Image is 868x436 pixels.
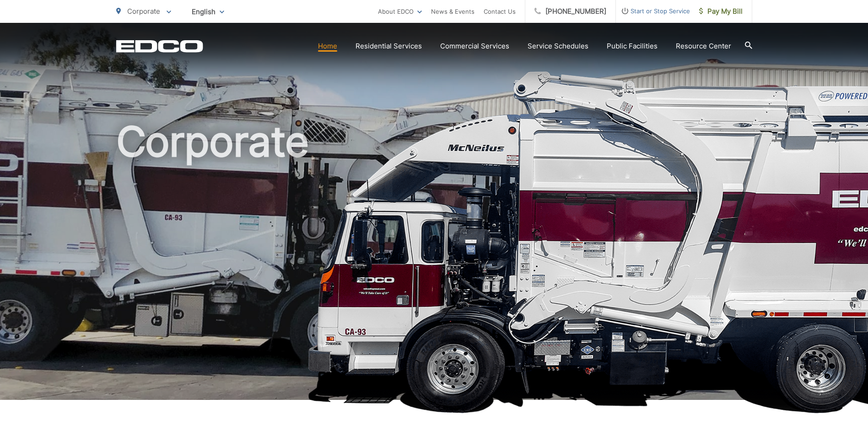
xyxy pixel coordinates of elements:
[318,41,337,52] a: Home
[440,41,509,52] a: Commercial Services
[127,7,160,16] span: Corporate
[116,119,752,408] h1: Corporate
[378,6,422,17] a: About EDCO
[484,6,516,17] a: Contact Us
[528,41,588,52] a: Service Schedules
[607,41,658,52] a: Public Facilities
[356,41,422,52] a: Residential Services
[431,6,474,17] a: News & Events
[676,41,731,52] a: Resource Center
[116,40,203,53] a: EDCD logo. Return to the homepage.
[185,4,231,20] span: English
[699,6,743,17] span: Pay My Bill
